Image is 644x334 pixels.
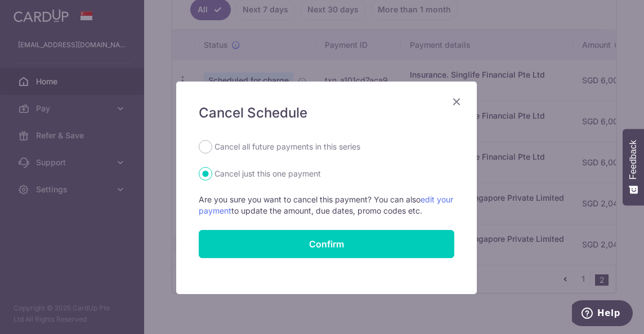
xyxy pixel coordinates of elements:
iframe: Opens a widget where you can find more information [572,300,633,328]
p: Are you sure you want to cancel this payment? You can also to update the amount, due dates, promo... [199,194,454,216]
button: Close [450,95,463,109]
label: Cancel just this one payment [214,167,321,180]
h5: Cancel Schedule [199,104,454,122]
button: Feedback - Show survey [623,129,644,205]
span: Feedback [628,140,638,179]
button: Confirm [199,230,454,258]
label: Cancel all future payments in this series [214,140,360,154]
